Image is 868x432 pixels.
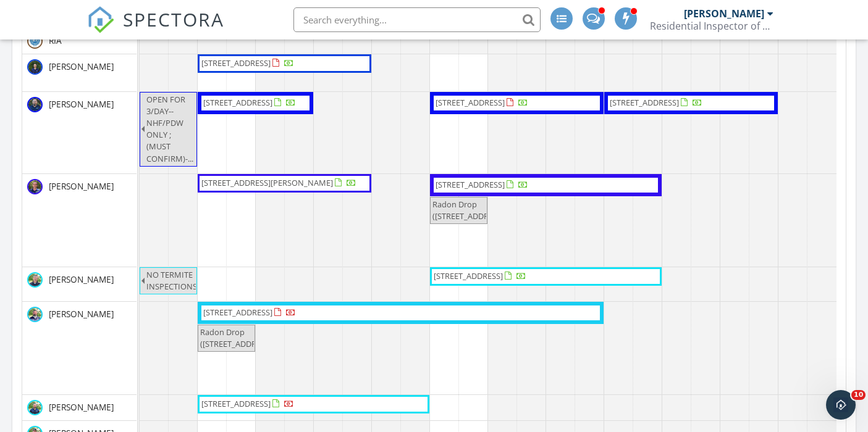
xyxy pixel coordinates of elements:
span: [STREET_ADDRESS] [434,270,503,281]
span: [STREET_ADDRESS] [610,97,679,108]
img: conner_scott.jpg [27,59,43,75]
img: mikeg.jpg [27,179,43,194]
span: [STREET_ADDRESS] [203,307,272,318]
span: [STREET_ADDRESS] [201,57,271,69]
iframe: Intercom live chat [826,390,856,420]
img: martin_peters_inspector.png [27,307,43,322]
a: SPECTORA [87,17,224,43]
img: ria_1.jpg [27,33,43,49]
span: NO TERMITE INSPECTIONS [146,269,197,292]
span: [STREET_ADDRESS] [436,97,505,108]
div: [PERSON_NAME] [684,7,764,20]
span: 10 [851,390,866,400]
img: The Best Home Inspection Software - Spectora [87,6,114,33]
span: [STREET_ADDRESS] [203,97,272,108]
img: drew_laurens.png [27,400,43,415]
span: [PERSON_NAME] [46,308,116,320]
span: [PERSON_NAME] [46,401,116,413]
span: OPEN FOR 3/DAY-- NHF/PDW ONLY ; (MUST CONFIRM)-... [146,94,193,164]
span: [STREET_ADDRESS] [436,179,505,190]
span: [STREET_ADDRESS] [201,398,271,409]
span: [PERSON_NAME] [46,273,116,286]
img: doug_ford_inspector.png [27,272,43,288]
span: [PERSON_NAME] [46,180,116,193]
div: Residential Inspector of America [650,20,773,32]
input: Search everything... [293,7,541,32]
span: [STREET_ADDRESS][PERSON_NAME] [201,177,333,188]
span: RIA [46,35,64,47]
span: SPECTORA [123,6,224,32]
img: andrew_picture3.jpg [27,97,43,112]
span: Radon Drop ([STREET_ADDRESS]) [200,326,274,349]
span: [PERSON_NAME] [46,98,116,110]
span: [PERSON_NAME] [46,60,116,73]
span: Radon Drop ([STREET_ADDRESS]) [432,199,507,222]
